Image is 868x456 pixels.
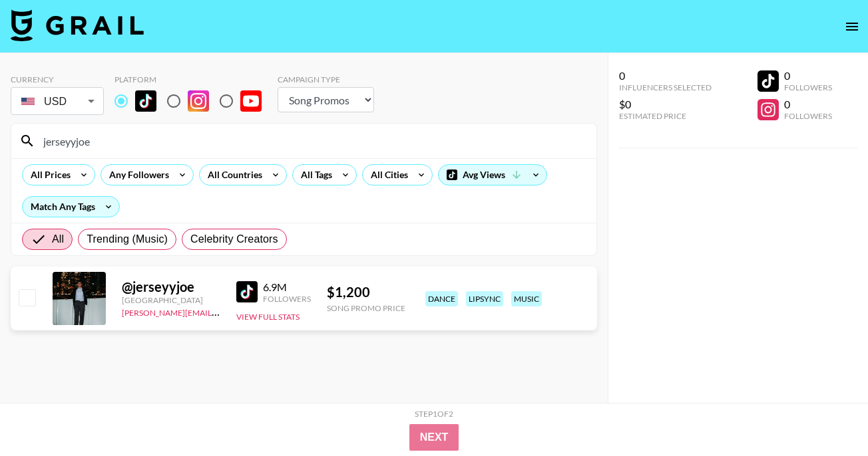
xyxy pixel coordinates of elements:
[11,74,104,84] div: Currency
[114,74,272,84] div: Platform
[415,409,453,419] div: Step 1 of 2
[190,231,278,247] span: Celebrity Creators
[35,130,588,152] input: Search by User Name
[122,279,220,295] div: @ jerseyyjoe
[263,294,311,304] div: Followers
[363,165,411,185] div: All Cities
[801,390,852,440] iframe: Drift Widget Chat Controller
[327,284,405,300] div: $ 1,200
[425,291,458,306] div: dance
[200,165,265,185] div: All Countries
[122,305,319,318] a: [PERSON_NAME][EMAIL_ADDRESS][DOMAIN_NAME]
[101,165,172,185] div: Any Followers
[240,90,262,112] img: YouTube
[784,111,832,121] div: Followers
[23,165,73,185] div: All Prices
[236,312,300,322] button: View Full Stats
[409,424,459,451] button: Next
[619,98,712,111] div: $0
[466,291,503,306] div: lipsync
[23,197,119,217] div: Match Any Tags
[52,231,64,247] span: All
[439,165,546,185] div: Avg Views
[327,303,405,313] div: Song Promo Price
[619,111,712,121] div: Estimated Price
[11,9,144,41] img: Grail Talent
[263,281,311,294] div: 6.9M
[188,90,209,112] img: Instagram
[293,165,335,185] div: All Tags
[784,98,832,111] div: 0
[87,231,168,247] span: Trending (Music)
[839,13,865,40] button: open drawer
[619,69,712,82] div: 0
[135,90,156,112] img: TikTok
[784,82,832,92] div: Followers
[13,90,101,113] div: USD
[236,281,258,302] img: TikTok
[784,69,832,82] div: 0
[511,291,542,306] div: music
[278,74,374,84] div: Campaign Type
[619,82,712,92] div: Influencers Selected
[122,295,220,305] div: [GEOGRAPHIC_DATA]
